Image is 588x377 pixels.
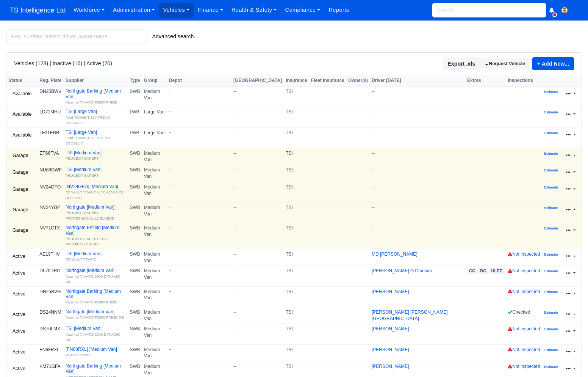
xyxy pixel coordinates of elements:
[478,268,488,274] span: DC
[142,249,167,266] td: Medium Van
[372,289,409,294] a: [PERSON_NAME]
[284,182,309,202] td: TSI
[284,286,309,307] td: TSI
[231,344,284,361] td: --
[169,167,230,172] small: --
[324,3,353,17] a: Reports
[544,364,558,369] a: Estimate
[544,206,558,210] small: Estimate
[39,364,60,369] strong: KM71GFA
[128,324,142,344] td: SWB
[66,190,124,199] small: RENAULT TRAFIC LL30 ADVANCE BLUE DCI
[142,324,167,344] td: Medium Van
[66,347,126,358] a: [FN68RXL] [Medium Van]Vauxhall Vivaro
[372,326,409,331] a: [PERSON_NAME]
[8,184,33,195] a: Garage
[66,156,99,160] small: PEUGEOT EXPERT
[159,3,194,17] a: Vehicles
[128,127,142,148] td: LWB
[284,249,309,266] td: TSI
[169,268,230,273] small: --
[66,315,124,319] small: Vauxhall VIVARO F2900 PRIME S/S
[544,151,558,156] small: Estimate
[169,204,230,209] small: --
[544,131,558,135] small: Estimate
[109,3,159,17] a: Administration
[39,289,61,294] strong: DN25BVG
[128,286,142,307] td: SWB
[128,165,142,182] td: SWB
[142,203,167,223] td: Medium Van
[465,75,506,86] th: Extras
[284,203,309,223] td: TSI
[128,307,142,324] td: SWB
[8,309,30,320] a: Active
[231,107,284,127] td: --
[128,203,142,223] td: SWB
[128,266,142,286] td: SWB
[169,88,230,93] small: --
[544,348,558,352] small: Estimate
[39,184,61,190] strong: NV24GFO
[8,251,30,262] a: Active
[39,151,59,156] strong: ET66FVA
[231,223,284,249] td: --
[142,165,167,182] td: Medium Van
[544,326,558,331] a: Estimate
[128,344,142,361] td: SWB
[6,75,38,86] th: Status
[372,268,432,273] a: [PERSON_NAME] O Oludairo
[66,332,120,342] small: Vauxhall VIVARO 2900 DYNAMIC S/S
[39,225,60,231] strong: NV71CTX
[284,307,309,324] td: TSI
[231,307,284,324] td: --
[142,286,167,307] td: Medium Van
[8,150,33,161] a: Garage
[544,90,558,94] small: Estimate
[169,150,230,155] small: --
[39,89,61,94] strong: DN25BWV
[508,347,540,352] a: Not inspected
[8,204,33,215] a: Garage
[544,89,558,94] a: Estimate
[284,344,309,361] td: TSI
[128,249,142,266] td: SWB
[167,75,231,86] th: Depot
[544,251,558,257] a: Estimate
[372,251,418,257] a: MD [PERSON_NAME]
[66,353,91,357] small: Vauxhall Vivaro
[544,309,558,315] a: Estimate
[142,307,167,324] td: Medium Van
[66,268,126,284] a: Northgate [Medium Van]Vauxhall VIVARO 2900 DYNAMIC S/S
[284,75,309,86] th: Insurance
[69,3,109,17] a: Workforce
[370,203,465,223] td: --
[231,75,284,86] th: [GEOGRAPHIC_DATA]
[508,268,540,273] a: Not inspected
[309,75,346,86] th: Fleet Insurance
[66,210,116,220] small: PEUGEOT EXPERT PROFESSIONAL L1 BLUEHDI
[467,268,477,274] span: CC
[169,326,230,331] small: --
[372,309,448,321] a: [PERSON_NAME] [PERSON_NAME][GEOGRAPHIC_DATA]
[66,88,126,105] a: Northgate Barking [Medium Van]Vauxhall VIVARO F2900 PRIME
[506,75,542,86] th: Inspections
[142,266,167,286] td: Medium Van
[544,205,558,210] a: Estimate
[372,364,409,369] a: [PERSON_NAME]
[39,309,61,315] strong: DS24NNM
[66,257,96,261] small: RENAULT TRAFIC
[544,151,558,156] a: Estimate
[66,136,110,145] small: Ford TRANSIT 350 TREND ECOBLUE
[66,237,110,246] small: PEUGEOT EXPERT PROF PREMIUM L2 B-HDI
[443,57,480,70] button: Export .xls
[6,3,69,18] span: TS Intelligence Ltd
[231,165,284,182] td: --
[142,223,167,249] td: Medium Van
[39,205,60,210] strong: NV24YDF
[370,107,465,127] td: --
[432,3,546,17] input: Search...
[6,3,69,18] a: TS Intelligence Ltd
[169,225,230,230] small: --
[142,182,167,202] td: Medium Van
